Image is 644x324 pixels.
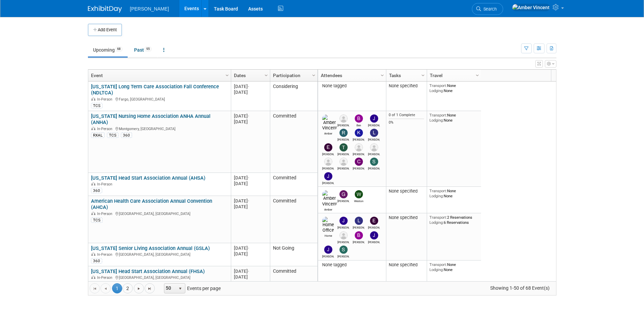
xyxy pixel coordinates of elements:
[337,225,349,229] div: Jaime Butler
[324,246,332,254] img: Jeff Freese
[475,73,480,78] span: Column Settings
[320,83,383,89] div: None tagged
[91,268,205,274] a: [US_STATE] Head Start Association Annual (FHSA)
[370,129,378,137] img: Lorrel Filliater
[339,231,348,239] img: Lee-Ann Arner
[270,266,317,289] td: Committed
[234,70,265,81] a: Dates
[320,262,383,268] div: None tagged
[355,190,363,198] img: Weston Harris
[353,166,365,170] div: Cole Stewart
[121,132,132,138] div: 360
[337,198,349,203] div: Greg Friesen
[234,204,267,210] div: [DATE]
[355,158,363,166] img: Cole Stewart
[322,190,337,206] img: Amber Vincent
[355,217,363,225] img: Lorrel Filliater
[389,188,424,194] div: None specified
[234,89,267,95] div: [DATE]
[484,283,556,293] span: Showing 1-50 of 68 Event(s)
[368,137,380,141] div: Lorrel Filliater
[337,151,349,156] div: Traci Varon
[389,262,424,268] div: None specified
[368,225,380,229] div: Emily Foreman
[91,258,102,264] div: 360
[322,114,337,131] img: Amber Vincent
[353,151,365,156] div: Emily Walls
[234,84,267,89] div: [DATE]
[322,217,334,233] img: Home Office
[429,215,447,220] span: Transport:
[88,24,122,36] button: Add Event
[91,252,95,256] img: In-Person Event
[339,246,348,254] img: Sarah Barker
[136,286,142,291] span: Go to the next page
[310,70,317,80] a: Column Settings
[129,43,157,56] a: Past95
[234,175,267,181] div: [DATE]
[103,286,108,291] span: Go to the previous page
[355,231,363,239] img: Brandon Stephens
[91,212,95,215] img: In-Person Event
[178,286,183,291] span: select
[339,143,348,151] img: Traci Varon
[91,217,103,223] div: TCS
[339,129,348,137] img: Rick Deloney
[322,254,334,258] div: Jeff Freese
[368,123,380,127] div: Jeff Freese
[91,103,103,108] div: TCS
[164,284,176,293] span: 50
[134,283,144,293] a: Go to the next page
[91,275,95,279] img: In-Person Event
[144,47,152,52] span: 95
[337,239,349,244] div: Lee-Ann Arner
[90,283,100,293] a: Go to the first page
[355,114,363,123] img: Ben Biser
[337,137,349,141] div: Rick Deloney
[322,180,334,185] div: Jana Jennings
[370,231,378,239] img: Josh Stuedeman
[389,70,422,81] a: Tasks
[322,207,334,211] div: Amber Vincent
[91,198,212,211] a: American Health Care Association Annual Convention (AHCA)
[97,275,114,280] span: In-Person
[337,123,349,127] div: Carson Sargent
[97,182,114,186] span: In-Person
[97,252,114,257] span: In-Person
[112,283,122,293] span: 1
[379,70,386,80] a: Column Settings
[263,73,269,78] span: Column Settings
[355,129,363,137] img: Keith Carreker
[234,274,267,280] div: [DATE]
[353,123,365,127] div: Ben Biser
[368,239,380,244] div: Josh Stuedeman
[91,132,105,138] div: RXAL
[248,246,249,251] span: -
[512,4,550,11] img: Amber Vincent
[234,198,267,204] div: [DATE]
[248,198,249,203] span: -
[234,119,267,125] div: [DATE]
[322,233,334,237] div: Home Office
[130,6,169,12] span: [PERSON_NAME]
[389,83,424,89] div: None specified
[353,239,365,244] div: Brandon Stephens
[389,113,424,118] div: 0 of 1 Complete
[368,151,380,156] div: Tracy Humble
[224,73,230,78] span: Column Settings
[429,188,478,198] div: None None
[429,83,478,93] div: None None
[270,173,317,196] td: Committed
[337,166,349,170] div: Linda Lasseter
[91,70,226,81] a: Event
[91,126,228,131] div: Montgomery, [GEOGRAPHIC_DATA]
[92,286,97,291] span: Go to the first page
[270,243,317,266] td: Not Going
[474,70,481,80] a: Column Settings
[353,137,365,141] div: Keith Carreker
[429,194,444,198] span: Lodging:
[370,217,378,225] img: Emily Foreman
[234,113,267,119] div: [DATE]
[324,143,332,151] img: Emily Foreman
[321,70,382,81] a: Attendees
